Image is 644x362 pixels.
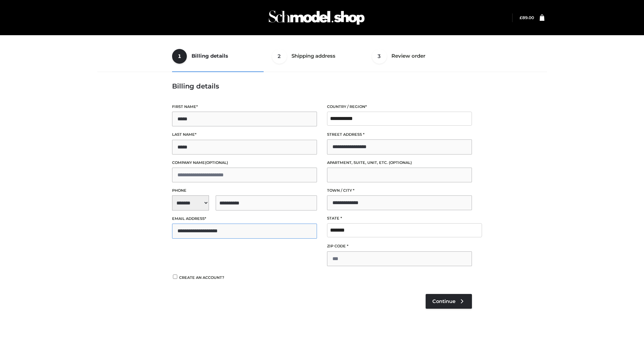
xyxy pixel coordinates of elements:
label: Last name [172,131,317,138]
label: State [327,215,472,222]
label: ZIP Code [327,243,472,249]
span: Continue [432,298,455,304]
label: Country / Region [327,104,472,110]
span: (optional) [205,160,228,165]
input: Create an account? [172,275,178,279]
h3: Billing details [172,82,472,90]
label: Company name [172,160,317,166]
span: £ [520,15,522,20]
label: Phone [172,187,317,194]
label: Town / City [327,187,472,194]
img: Schmodel Admin 964 [266,4,367,31]
label: Street address [327,131,472,138]
bdi: 89.00 [520,15,534,20]
a: Continue [426,294,472,309]
label: First name [172,104,317,110]
span: Create an account? [179,275,224,280]
label: Apartment, suite, unit, etc. [327,160,472,166]
a: £89.00 [520,15,534,20]
label: Email address [172,216,317,222]
span: (optional) [389,160,412,165]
